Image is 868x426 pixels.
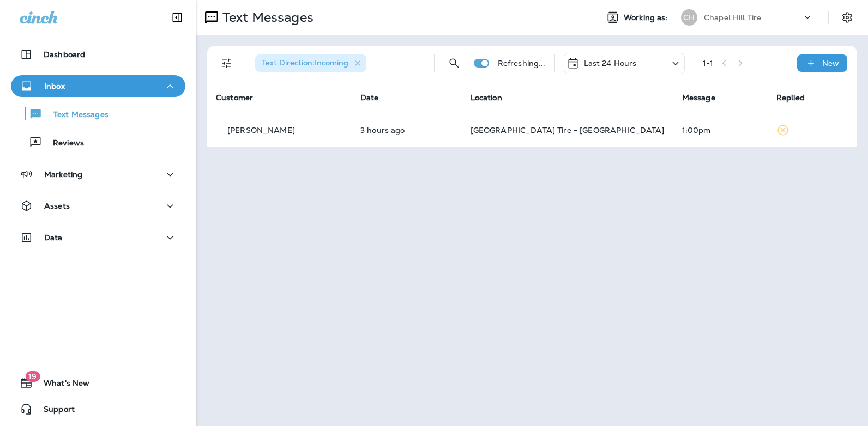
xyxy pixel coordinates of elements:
[42,138,84,149] p: Reviews
[216,52,238,74] button: Filters
[11,102,185,125] button: Text Messages
[443,52,465,74] button: Search Messages
[11,75,185,97] button: Inbox
[682,93,715,102] span: Message
[44,202,70,210] p: Assets
[227,126,295,135] p: [PERSON_NAME]
[262,58,348,68] span: Text Direction : Incoming
[44,170,82,179] p: Marketing
[837,8,857,27] button: Settings
[471,125,665,135] span: [GEOGRAPHIC_DATA] Tire - [GEOGRAPHIC_DATA]
[11,195,185,217] button: Assets
[682,126,759,135] div: 1:00pm
[360,93,379,102] span: Date
[33,379,89,392] span: What's New
[33,405,75,418] span: Support
[44,50,85,59] p: Dashboard
[822,59,839,68] p: New
[681,9,697,26] div: CH
[11,372,185,394] button: 19What's New
[703,59,713,68] div: 1 - 1
[11,163,185,185] button: Marketing
[43,110,108,120] p: Text Messages
[11,44,185,65] button: Dashboard
[584,59,637,68] p: Last 24 Hours
[44,82,65,90] p: Inbox
[360,126,453,135] p: Oct 12, 2025 04:54 PM
[218,9,314,26] p: Text Messages
[704,13,761,22] p: Chapel Hill Tire
[11,131,185,154] button: Reviews
[25,371,40,382] span: 19
[11,227,185,248] button: Data
[216,93,253,102] span: Customer
[776,93,805,102] span: Replied
[624,13,670,22] span: Working as:
[498,59,546,68] p: Refreshing...
[44,233,63,242] p: Data
[471,93,502,102] span: Location
[255,54,366,72] div: Text Direction:Incoming
[162,7,192,28] button: Collapse Sidebar
[11,398,185,420] button: Support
